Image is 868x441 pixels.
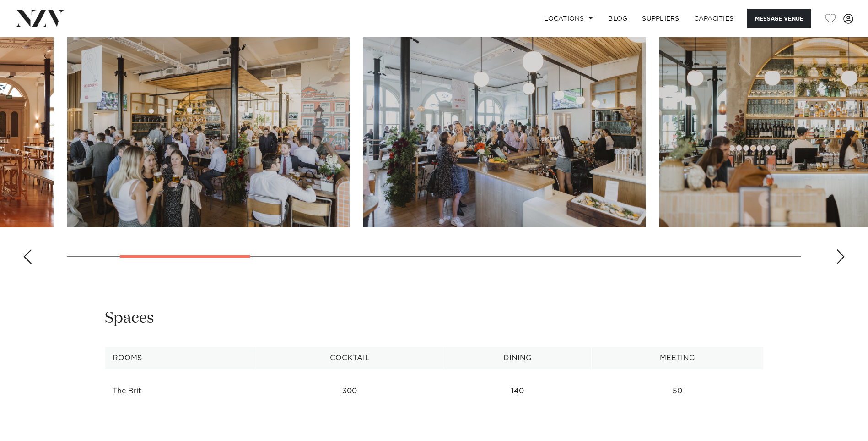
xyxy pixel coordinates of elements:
[443,347,592,369] th: Dining
[67,20,350,227] swiper-slide: 2 / 14
[105,380,256,402] td: The Brit
[105,347,256,369] th: Rooms
[537,9,601,28] a: Locations
[256,380,443,402] td: 300
[592,380,763,402] td: 50
[256,347,443,369] th: Cocktail
[687,9,741,28] a: Capacities
[105,308,154,329] h2: Spaces
[363,20,646,227] swiper-slide: 3 / 14
[443,380,592,402] td: 140
[15,10,65,27] img: nzv-logo.png
[635,9,686,28] a: SUPPLIERS
[601,9,635,28] a: BLOG
[747,9,811,28] button: Message Venue
[592,347,763,369] th: Meeting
